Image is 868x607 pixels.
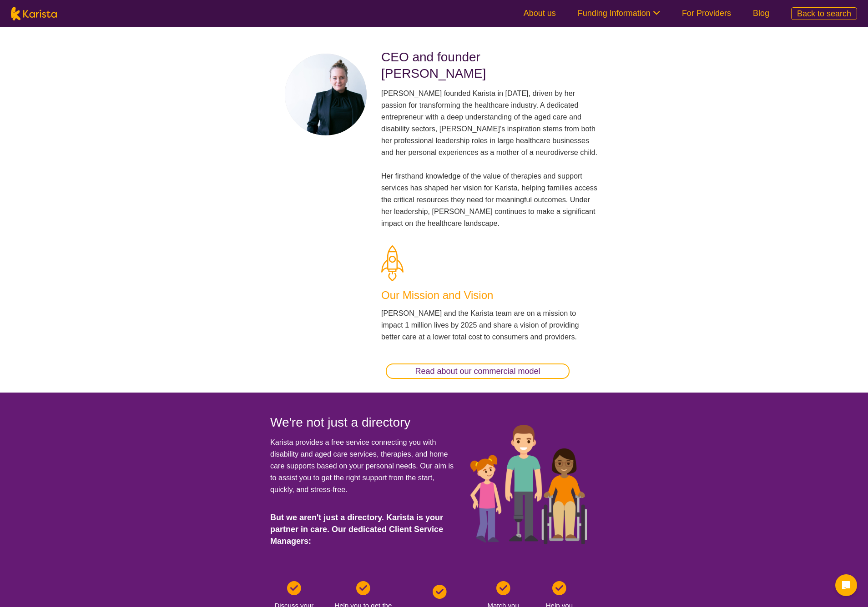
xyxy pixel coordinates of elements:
[11,7,57,20] img: Karista logo
[381,49,598,82] h2: CEO and founder [PERSON_NAME]
[524,9,556,18] a: About us
[791,7,857,20] a: Back to search
[381,287,598,303] h3: Our Mission and Vision
[270,513,443,546] span: But we aren't just a directory. Karista is your partner in care. Our dedicated Client Service Man...
[381,87,598,229] p: [PERSON_NAME] founded Karista in [DATE], driven by her passion for transforming the healthcare in...
[415,367,540,376] b: Read about our commercial model
[381,245,404,281] img: Our Mission
[578,9,660,18] a: Funding Information
[381,307,598,343] p: [PERSON_NAME] and the Karista team are on a mission to impact 1 million lives by 2025 and share a...
[470,425,587,544] img: Participants
[682,9,731,18] a: For Providers
[356,581,370,595] img: Tick
[496,581,510,595] img: Tick
[270,414,459,431] h2: We're not just a directory
[433,585,447,599] img: Tick
[797,9,851,18] span: Back to search
[270,436,459,495] p: Karista provides a free service connecting you with disability and aged care services, therapies,...
[287,581,301,595] img: Tick
[552,581,566,595] img: Tick
[753,9,769,18] a: Blog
